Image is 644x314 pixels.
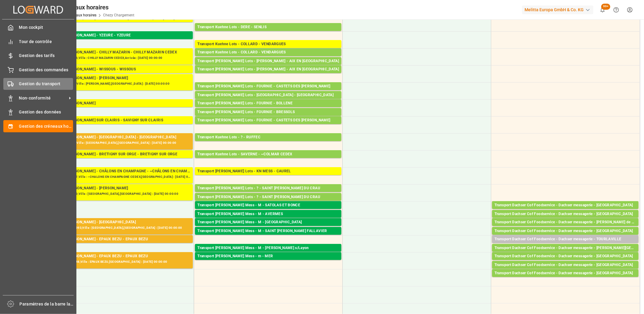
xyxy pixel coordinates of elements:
div: Palettes : ,TU : 8,Ville : [PERSON_NAME] ET BONCE,Arrivée : [DATE] 00:00:00 [197,208,339,214]
div: Transport [PERSON_NAME] Mess - M - SAINT [PERSON_NAME] FALLAVIER [197,228,339,234]
div: Transport Kuehne Lots - SAVERNE - ~COLMAR CEDEX [197,151,339,157]
div: Transport [PERSON_NAME] - BRETIGNY SUR ORGE - BRETIGNY SUR ORGE [49,151,190,157]
div: Palettes : 2,TU : 671,Ville : [GEOGRAPHIC_DATA][PERSON_NAME],[GEOGRAPHIC_DATA] : [DATE] 00:00:00 [197,200,339,205]
div: Transport [PERSON_NAME] - [PERSON_NAME] [49,185,190,191]
div: Palettes : 1,TU : ,Ville : [GEOGRAPHIC_DATA],[GEOGRAPHIC_DATA] : [DATE] 00:00:00 [495,259,636,265]
div: Palettes : 16,TU : 848,Ville : EPAUX BEZU,[GEOGRAPHIC_DATA] : [DATE] 00:00:00 [49,259,190,265]
div: Palettes : 1,TU : ,Ville : [GEOGRAPHIC_DATA],[GEOGRAPHIC_DATA] : [DATE] 00:00:00 [495,208,636,214]
div: Transport [PERSON_NAME] Mess - m - MER [197,253,339,259]
div: Transport [PERSON_NAME] Lots - FOURNIE - BRESSOLS [197,109,339,115]
div: Palettes : ,TU : 74,Ville : [PERSON_NAME][GEOGRAPHIC_DATA] [GEOGRAPHIC_DATA],[GEOGRAPHIC_DATA] : ... [495,225,636,231]
div: Palettes : 1,TU : ,Ville : EPAUX BEZU,[GEOGRAPHIC_DATA] : [DATE] 00:00:00 [49,242,190,248]
a: Gestion des données [3,106,73,118]
div: Palettes : 1,TU : 244,Ville : CAUREL,[GEOGRAPHIC_DATA] : [DATE] 00:00:00 [197,174,339,180]
div: Palettes : ,TU : 132,Ville : [GEOGRAPHIC_DATA],[GEOGRAPHIC_DATA] : [DATE] 00:00:00 [49,22,190,27]
div: Transport Dachser Cof Foodservice - Dachser messagerie - [GEOGRAPHIC_DATA] [495,253,636,259]
div: Palettes : 2,TU : 717,Ville : ~CHALONS EN CHAMPAGNE CEDEX,[GEOGRAPHIC_DATA] : [DATE] 00:00:00 [49,174,190,180]
div: Palettes : 1,TU : ,Ville : [GEOGRAPHIC_DATA],[GEOGRAPHIC_DATA] : [DATE] 00:00:00 [495,268,636,273]
div: Palettes : 2,TU : 1039,Ville : RUFFEC,[GEOGRAPHIC_DATA] : [DATE] 00:00:00 [197,140,339,146]
span: Gestion des commandes [19,67,73,73]
div: Transport Kuehne Lots - ? - RUFFEC [197,134,339,140]
div: Transport [PERSON_NAME] Lots - ? - SAINT [PERSON_NAME] DU CRAU [197,185,339,191]
div: Palettes : ,TU : 65,Ville : [GEOGRAPHIC_DATA],[GEOGRAPHIC_DATA] : [DATE] 00:00:00 [197,64,339,69]
div: Palettes : 1,TU : 30,Ville : [GEOGRAPHIC_DATA],[GEOGRAPHIC_DATA] : [DATE] 00:00:00 [49,123,190,129]
a: Gestion des tarifs [3,50,73,62]
div: Palettes : ,TU : 245,Ville : [PERSON_NAME],[GEOGRAPHIC_DATA] : [DATE] 00:00:00 [49,81,190,86]
font: Melitta Europa GmbH & Co. KG [525,7,584,13]
div: Transport Dachser Cof Foodservice - Dachser messagerie - [GEOGRAPHIC_DATA] [495,202,636,208]
div: Transport [PERSON_NAME] Mess - M - SATOLAS ET BONCE [197,202,339,208]
span: Gestion des créneaux horaires [19,123,73,130]
a: Gestion des créneaux horaires [3,120,73,132]
div: Palettes : 3,TU : 93,Ville : YZEURE,[GEOGRAPHIC_DATA] : [DATE] 00:00:00 [49,39,190,44]
span: Gestion du transport [19,81,73,87]
span: Tour de contrôle [19,39,73,45]
div: Transport Dachser Cof Foodservice - Dachser messagerie - [GEOGRAPHIC_DATA] [495,270,636,276]
div: Palettes : ,TU : 377,Ville : [GEOGRAPHIC_DATA],[GEOGRAPHIC_DATA] : [DATE] 00:00:00 [49,140,190,146]
div: Transport [PERSON_NAME] - YZEURE - YZEURE [49,32,190,39]
button: Afficher 100 nouvelles notifications [596,3,609,17]
div: Transport Dachser Cof Foodservice - Dachser messagerie - [PERSON_NAME] de Guadaira Sevilla [495,219,636,225]
div: Transport [PERSON_NAME] Lots - FOURNIE - CASTETS DES [PERSON_NAME] [197,83,339,89]
span: Non-conformité [19,95,67,101]
div: Palettes : ,TU : 20,Ville : [GEOGRAPHIC_DATA],[GEOGRAPHIC_DATA] : [DATE] 00:00:00 [197,73,339,78]
div: Transport [PERSON_NAME] Lots - ? - SAINT [PERSON_NAME] DU CRAU [197,194,339,200]
div: Palettes : ,TU : 31,Ville : [GEOGRAPHIC_DATA][PERSON_NAME],[GEOGRAPHIC_DATA] : [DATE] 00:00:00 [197,234,339,239]
div: Transport [PERSON_NAME] [49,100,190,106]
div: Transport [PERSON_NAME] - [GEOGRAPHIC_DATA] [49,219,190,225]
div: Palettes : ,TU : 93,Ville : TOURLAVILLE,[GEOGRAPHIC_DATA] : [DATE] 00:00:00 [495,242,636,248]
div: Transport [PERSON_NAME] Mess - M - [GEOGRAPHIC_DATA] [197,219,339,225]
div: Palettes : 5,TU : ,Ville : WISSOUS,Arrivée : [DATE] 00:00:00 [49,73,190,78]
div: Transport [PERSON_NAME] Mess - M - [PERSON_NAME] s/Layon [197,245,339,251]
div: Transport [PERSON_NAME] - [PERSON_NAME] [49,75,190,81]
div: Transport Kuehne Lots - COLLARD - VENDARGUES [197,41,339,47]
a: Gestion des commandes [3,64,73,76]
span: Gestion des données [19,109,73,115]
div: Palettes : ,TU : 168,Ville : CASTETS DES [PERSON_NAME],[GEOGRAPHIC_DATA] : [DATE] 00:00:00 [197,123,339,129]
div: Transport Kuehne Lots - COLLARD - VENDARGUES [197,49,339,56]
button: Centre d’aide [609,3,623,17]
div: Palettes : ,TU : 50,Ville : [GEOGRAPHIC_DATA],[GEOGRAPHIC_DATA] : [DATE] 00:00:00 [495,276,636,282]
div: Transport [PERSON_NAME] - WISSOUS - WISSOUS [49,66,190,73]
span: Gestion des tarifs [19,52,73,59]
div: Transport [PERSON_NAME] Lots - FOURNIE - CASTETS DES [PERSON_NAME] [197,117,339,123]
div: Palettes : 2,TU : 10,Ville : [GEOGRAPHIC_DATA],[GEOGRAPHIC_DATA] : [DATE] 00:00:00 [495,234,636,239]
div: Transport [PERSON_NAME] SUR CLAIRIS - SAVIGNY SUR CLAIRIS [49,117,190,123]
div: Transport [PERSON_NAME] Lots - FOURNIE - BOLLENE [197,100,339,106]
span: Mon cockpit [19,24,73,31]
span: Paramètres de la barre latérale [20,301,74,307]
div: Palettes : ,TU : 12,Ville : [GEOGRAPHIC_DATA],[GEOGRAPHIC_DATA] : [DATE] 00:00:00 [197,225,339,231]
div: Palettes : 2,TU : 208,Ville : CHILLY MAZARIN CEDEX,Arrivée : [DATE] 00:00:00 [49,56,190,61]
div: Transport Dachser Cof Foodservice - Dachser messagerie - [GEOGRAPHIC_DATA] [495,228,636,234]
a: Gestion du transport [3,78,73,90]
div: Palettes : ,TU : 73,Ville : [GEOGRAPHIC_DATA],[GEOGRAPHIC_DATA] : [DATE] 00:00:00 [49,157,190,163]
div: Palettes : 5,TU : 629,Ville : [GEOGRAPHIC_DATA],[GEOGRAPHIC_DATA] : [DATE] 00:00:00 [49,191,190,197]
div: Transport [PERSON_NAME] - EPAUX BEZU - EPAUX BEZU [49,236,190,242]
div: Transport [PERSON_NAME] Lots - [PERSON_NAME] - AIX EN [GEOGRAPHIC_DATA] [197,66,339,73]
div: Transport [PERSON_NAME] - CHILLY MAZARIN - CHILLY MAZARIN CEDEX [49,49,190,56]
div: Transport [PERSON_NAME] Lots - [GEOGRAPHIC_DATA] - [GEOGRAPHIC_DATA] [197,92,339,98]
div: Transport Dachser Cof Foodservice - Dachser messagerie - [GEOGRAPHIC_DATA] [495,262,636,268]
div: Palettes : 2,TU : 27,Ville : [PERSON_NAME][GEOGRAPHIC_DATA],[GEOGRAPHIC_DATA] : [DATE] 00:00:00 [495,251,636,256]
div: Transport [PERSON_NAME] Mess - M - AVERMES [197,211,339,217]
div: Palettes : 16,TU : 192,Ville : VENDARGUES,Arrivée : [DATE] 00:00:00 [197,47,339,52]
div: Transport [PERSON_NAME] - EPAUX BEZU - EPAUX BEZU [49,253,190,259]
span: 99+ [601,4,610,10]
div: Transport [PERSON_NAME] - CHÂLONS EN CHAMPAGNE - ~CHÂLONS EN CHAMPAGNE CEDEX [49,168,190,174]
div: Palettes : 1,TU : 70,Ville : MER,[GEOGRAPHIC_DATA] : [DATE] 00:00:00 [197,259,339,265]
div: Palettes : 14,TU : 544,Ville : [GEOGRAPHIC_DATA],Arrivée : [DATE] 00:00:00 [197,56,339,61]
div: Palettes : 1,TU : ,Ville : CASTETS DES [PERSON_NAME],[GEOGRAPHIC_DATA] : [DATE] 00:00:00 [197,89,339,95]
div: Transport Kuehne Lots - DERE - SENLIS [197,24,339,30]
div: Palettes : ,TU : 127,Ville : [GEOGRAPHIC_DATA],[GEOGRAPHIC_DATA] : [DATE] 00:00:00 [49,106,190,112]
div: Transport Dachser Cof Foodservice - Dachser messagerie - [GEOGRAPHIC_DATA] [495,211,636,217]
button: Melitta Europa GmbH & Co. KG [522,4,596,15]
a: Tour de contrôle [3,35,73,47]
div: Gestion des créneaux horaires [26,3,134,12]
a: Mon cockpit [3,22,73,33]
div: Transport [PERSON_NAME] Lots - [PERSON_NAME] - AIX EN [GEOGRAPHIC_DATA] [197,58,339,64]
div: Transport [PERSON_NAME] - [GEOGRAPHIC_DATA] - [GEOGRAPHIC_DATA] [49,134,190,140]
div: Transport [PERSON_NAME] Lots - KN MESS - CAUREL [197,168,339,174]
div: Palettes : 5,TU : 538,Ville : ~COLMAR CEDEX,Arrivée : [DATE] 00:00:00 [197,157,339,163]
div: Palettes : ,TU : 95,Ville : AVERMES,Arrivée : [DATE] 00:00:00 [197,217,339,222]
div: Palettes : 2,TU : ,Ville : BOLLENE,[GEOGRAPHIC_DATA] : [DATE] 00:00:00 [197,106,339,112]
